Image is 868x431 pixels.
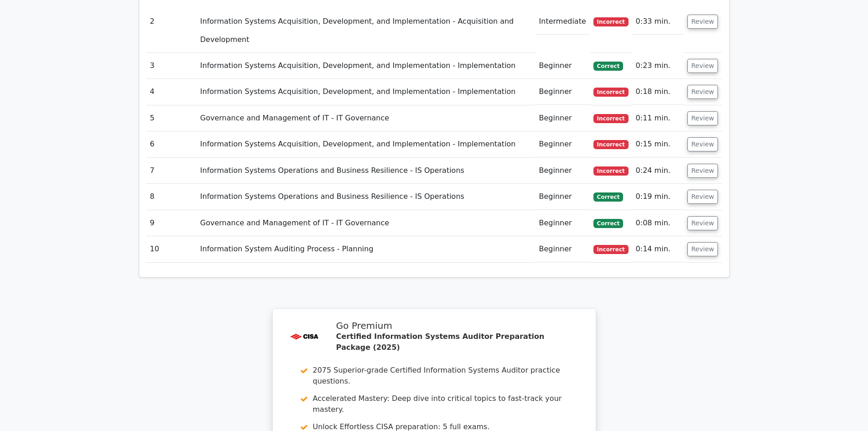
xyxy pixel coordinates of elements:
[632,158,684,184] td: 0:24 min.
[593,17,629,26] span: Incorrect
[535,210,590,236] td: Beginner
[687,164,718,178] button: Review
[593,192,623,202] span: Correct
[687,137,718,151] button: Review
[146,79,197,105] td: 4
[197,79,535,105] td: Information Systems Acquisition, Development, and Implementation - Implementation
[535,79,590,105] td: Beginner
[632,131,684,157] td: 0:15 min.
[146,9,197,53] td: 2
[146,236,197,262] td: 10
[593,219,623,228] span: Correct
[632,79,684,105] td: 0:18 min.
[687,85,718,99] button: Review
[593,166,629,176] span: Incorrect
[632,105,684,131] td: 0:11 min.
[535,236,590,262] td: Beginner
[197,53,535,79] td: Information Systems Acquisition, Development, and Implementation - Implementation
[197,131,535,157] td: Information Systems Acquisition, Development, and Implementation - Implementation
[535,53,590,79] td: Beginner
[535,105,590,131] td: Beginner
[146,105,197,131] td: 5
[535,131,590,157] td: Beginner
[146,53,197,79] td: 3
[197,236,535,262] td: Information System Auditing Process - Planning
[687,216,718,230] button: Review
[632,53,684,79] td: 0:23 min.
[146,158,197,184] td: 7
[687,190,718,204] button: Review
[535,158,590,184] td: Beginner
[632,210,684,236] td: 0:08 min.
[687,59,718,73] button: Review
[593,245,629,254] span: Incorrect
[197,105,535,131] td: Governance and Management of IT - IT Governance
[632,236,684,262] td: 0:14 min.
[146,184,197,210] td: 8
[687,15,718,29] button: Review
[593,114,629,123] span: Incorrect
[593,88,629,97] span: Incorrect
[197,158,535,184] td: Information Systems Operations and Business Resilience - IS Operations
[687,242,718,256] button: Review
[535,9,590,35] td: Intermediate
[197,184,535,210] td: Information Systems Operations and Business Resilience - IS Operations
[535,184,590,210] td: Beginner
[197,210,535,236] td: Governance and Management of IT - IT Governance
[593,62,623,71] span: Correct
[632,184,684,210] td: 0:19 min.
[593,140,629,149] span: Incorrect
[632,9,684,35] td: 0:33 min.
[146,131,197,157] td: 6
[197,9,535,53] td: Information Systems Acquisition, Development, and Implementation - Acquisition and Development
[146,210,197,236] td: 9
[687,111,718,125] button: Review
